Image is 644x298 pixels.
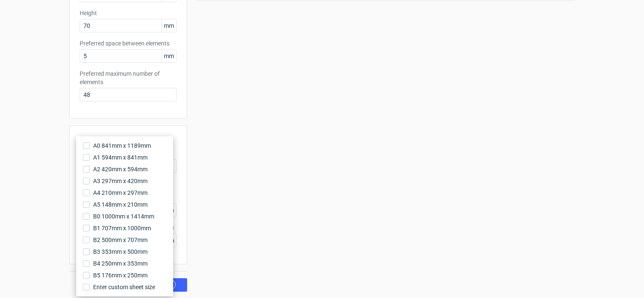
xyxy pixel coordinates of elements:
label: Height [80,9,177,17]
span: B5 176mm x 250mm [93,271,148,279]
span: mm [161,50,176,62]
span: B1 707mm x 1000mm [93,224,151,232]
label: Preferred maximum number of elements [80,69,177,86]
span: A4 210mm x 297mm [93,189,148,197]
h2: Sheet size configuration [80,136,177,146]
span: B0 1000mm x 1414mm [93,212,154,221]
span: A0 841mm x 1189mm [93,141,151,150]
span: B3 353mm x 500mm [93,247,148,256]
span: Enter custom sheet size [93,283,155,291]
span: A3 297mm x 420mm [93,177,148,185]
span: B2 500mm x 707mm [93,236,148,244]
span: A5 148mm x 210mm [93,200,148,209]
span: A1 594mm x 841mm [93,153,148,162]
span: A2 420mm x 594mm [93,165,148,173]
span: B4 250mm x 353mm [93,259,148,268]
label: Preferred space between elements [80,39,177,48]
span: mm [161,19,176,32]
